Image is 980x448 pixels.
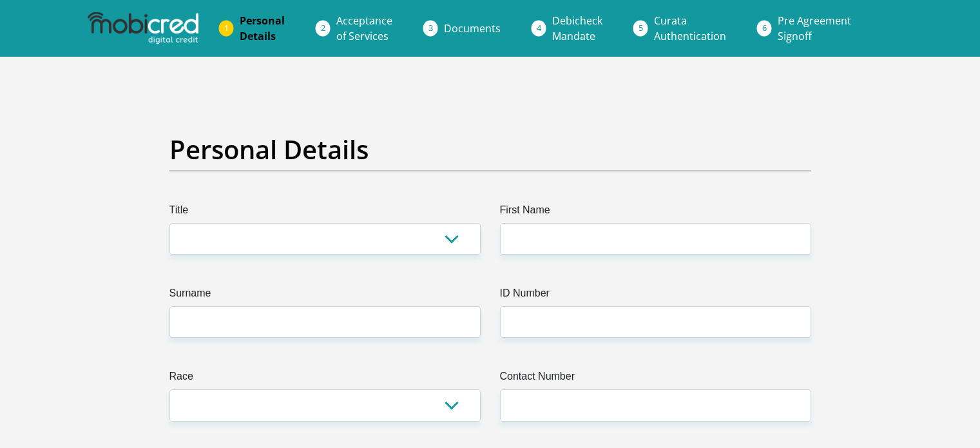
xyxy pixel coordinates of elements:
span: Pre Agreement Signoff [778,14,851,43]
a: Pre AgreementSignoff [767,8,861,49]
label: Contact Number [500,369,811,389]
span: Personal Details [240,14,285,43]
img: mobicred logo [88,12,198,44]
label: Title [169,202,481,223]
span: Documents [444,21,501,35]
label: Surname [169,286,481,306]
span: Acceptance of Services [336,14,392,43]
a: CurataAuthentication [644,8,736,49]
label: First Name [500,202,811,223]
a: Acceptanceof Services [326,8,403,49]
a: Documents [434,15,511,41]
label: ID Number [500,286,811,306]
input: First Name [500,223,811,255]
input: Surname [169,306,481,338]
a: PersonalDetails [229,8,295,49]
a: DebicheckMandate [542,8,613,49]
input: Contact Number [500,389,811,421]
span: Debicheck Mandate [552,14,602,43]
label: Race [169,369,481,389]
input: ID Number [500,306,811,338]
span: Curata Authentication [654,14,726,43]
h2: Personal Details [169,134,811,165]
